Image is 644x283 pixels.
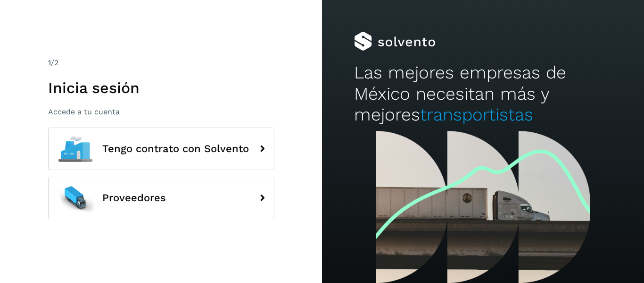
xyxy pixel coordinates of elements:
[354,62,611,125] h2: Las mejores empresas de México necesitan más y mejores
[48,58,51,67] span: 1
[48,107,274,116] p: Accede a tu cuenta
[102,143,249,154] span: Tengo contrato con Solvento
[48,79,274,97] h1: Inicia sesión
[48,128,274,170] button: Tengo contrato con Solvento
[420,104,533,125] span: transportistas
[48,57,274,69] div: /2
[102,192,166,204] span: Proveedores
[48,177,274,219] button: Proveedores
